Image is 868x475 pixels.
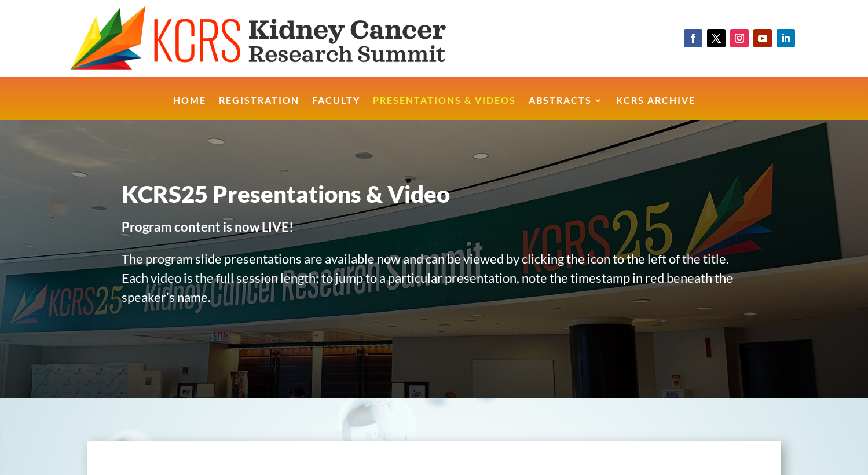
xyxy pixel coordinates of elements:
[373,96,516,121] a: Presentations & Videos
[173,96,206,121] a: Home
[684,29,702,47] a: Follow on Facebook
[219,96,299,121] a: Registration
[312,96,360,121] a: Faculty
[707,29,726,47] a: Follow on X
[529,96,603,121] a: Abstracts
[70,6,492,71] img: KCRS generic logo wide
[777,29,795,47] a: Follow on LinkedIn
[122,249,747,319] p: The program slide presentations are available now and can be viewed by clicking the icon to the l...
[122,180,450,208] span: KCRS25 Presentations & Video
[730,29,749,47] a: Follow on Instagram
[122,219,294,235] strong: Program content is now LIVE!
[753,29,772,47] a: Follow on Youtube
[616,96,695,121] a: KCRS Archive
